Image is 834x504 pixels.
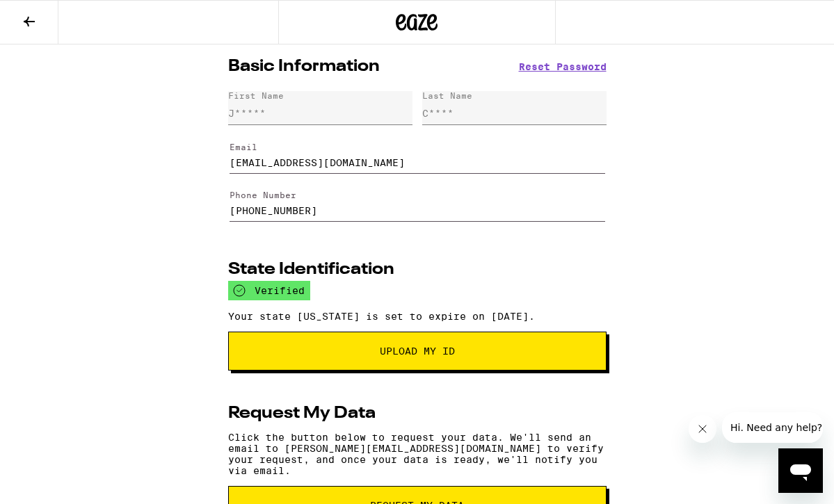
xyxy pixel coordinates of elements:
[230,143,257,152] label: Email
[380,346,455,356] span: Upload My ID
[228,130,607,179] form: Edit Email Address
[228,58,380,75] h2: Basic Information
[228,91,284,100] div: First Name
[228,332,607,371] button: Upload My ID
[689,415,716,443] iframe: Close message
[228,261,394,278] h2: State Identification
[228,432,607,476] p: Click the button below to request your data. We'll send an email to [PERSON_NAME][EMAIL_ADDRESS][...
[228,281,310,300] div: verified
[230,190,296,200] label: Phone Number
[228,179,607,227] form: Edit Phone Number
[778,448,823,493] iframe: Button to launch messaging window
[422,91,472,100] div: Last Name
[228,311,607,322] p: Your state [US_STATE] is set to expire on [DATE].
[722,412,823,443] iframe: Message from company
[519,62,607,72] button: Reset Password
[228,405,376,422] h2: Request My Data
